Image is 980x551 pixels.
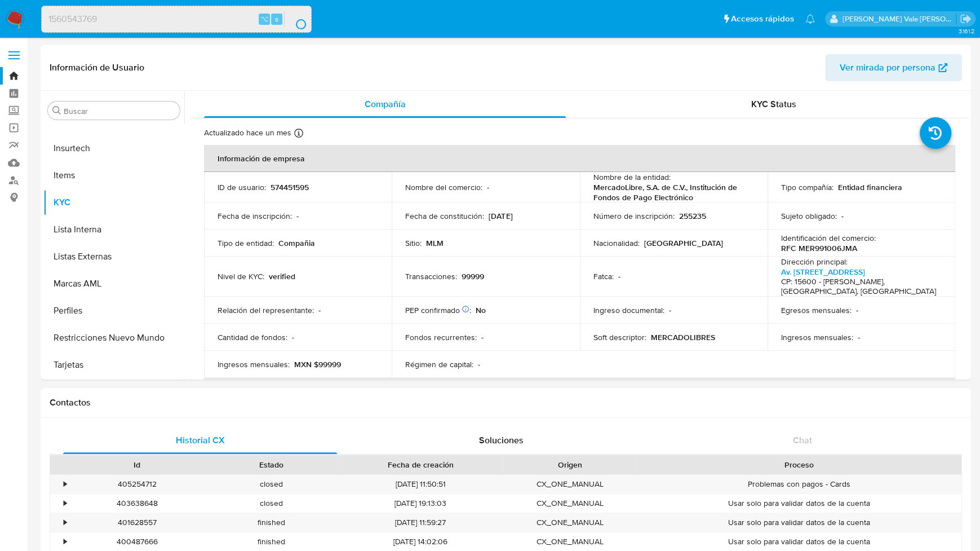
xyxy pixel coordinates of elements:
[593,172,671,182] p: Nombre de la entidad :
[218,359,290,369] p: Ingresos mensuales :
[645,459,954,470] div: Proceso
[476,305,486,315] p: No
[481,332,484,342] p: -
[462,271,484,281] p: 99999
[637,475,961,493] div: Problemas con pagos - Cards
[593,305,664,315] p: Ingreso documental :
[43,162,184,189] button: Items
[593,182,750,202] p: MercadoLibre, S.A. de C.V., Institución de Fondos de Pago Electrónico
[294,359,341,369] p: MXN $99999
[218,182,266,192] p: ID de usuario :
[218,332,287,342] p: Cantidad de fondos :
[637,513,961,532] div: Usar solo para validar datos de la cuenta
[292,332,294,342] p: -
[781,266,865,277] a: Av. [STREET_ADDRESS]
[781,305,852,315] p: Egresos mensuales :
[593,271,614,281] p: Fatca :
[751,98,796,111] span: KYC Status
[339,532,503,551] div: [DATE] 14:02:06
[347,459,495,470] div: Fecha de creación
[278,238,315,248] p: Compañia
[489,211,512,221] p: [DATE]
[271,182,309,192] p: 574451595
[50,62,144,73] h1: Información de Usuario
[339,475,503,493] div: [DATE] 11:50:51
[838,182,902,192] p: Entidad financiera
[204,494,338,513] div: closed
[593,332,646,342] p: Soft descriptor :
[781,257,848,267] p: Dirección principal :
[405,238,422,248] p: Sitio :
[78,459,196,470] div: Id
[64,498,66,509] div: •
[218,271,264,281] p: Nivel de KYC :
[70,513,204,532] div: 401628557
[503,494,637,513] div: CX_ONE_MANUAL
[405,305,471,315] p: PEP confirmado :
[318,305,321,315] p: -
[593,211,675,221] p: Número de inscripción :
[793,434,812,447] span: Chat
[731,13,794,25] span: Accesos rápidos
[405,359,473,369] p: Régimen de capital :
[43,351,184,378] button: Tarjetas
[805,14,815,24] a: Notificaciones
[42,12,311,27] input: Buscar usuario o caso...
[503,475,637,493] div: CX_ONE_MANUAL
[284,11,307,27] button: search-icon
[204,513,338,532] div: finished
[260,14,269,24] span: ⌥
[856,305,858,315] p: -
[275,14,278,24] span: s
[212,459,330,470] div: Estado
[64,517,66,528] div: •
[43,216,184,243] button: Lista Interna
[269,271,295,281] p: verified
[70,475,204,493] div: 405254712
[593,238,640,248] p: Nacionalidad :
[405,211,484,221] p: Fecha de constitución :
[43,270,184,297] button: Marcas AML
[296,211,299,221] p: -
[479,434,524,447] span: Soluciones
[781,233,876,243] p: Identificación del comercio :
[64,106,175,116] input: Buscar
[70,494,204,513] div: 403638648
[405,271,457,281] p: Transacciones :
[618,271,620,281] p: -
[405,182,482,192] p: Nombre del comercio :
[842,14,956,24] p: rene.vale@mercadolibre.com
[781,243,857,253] p: RFC MER991006JMA
[503,532,637,551] div: CX_ONE_MANUAL
[218,305,314,315] p: Relación del representante :
[426,238,444,248] p: MLM
[218,238,274,248] p: Tipo de entidad :
[64,479,66,490] div: •
[487,182,489,192] p: -
[960,13,972,25] a: Salir
[840,54,935,81] span: Ver mirada por persona
[781,277,937,297] h4: CP: 15600 - [PERSON_NAME], [GEOGRAPHIC_DATA], [GEOGRAPHIC_DATA]
[679,211,706,221] p: 255235
[70,532,204,551] div: 400487666
[218,211,292,221] p: Fecha de inscripción :
[339,494,503,513] div: [DATE] 19:13:03
[637,494,961,513] div: Usar solo para validar datos de la cuenta
[405,332,477,342] p: Fondos recurrentes :
[64,536,66,547] div: •
[781,182,833,192] p: Tipo compañía :
[204,378,955,405] th: Datos de contacto
[478,359,480,369] p: -
[43,135,184,162] button: Insurtech
[825,54,962,81] button: Ver mirada por persona
[339,513,503,532] div: [DATE] 11:59:27
[637,532,961,551] div: Usar solo para validar datos de la cuenta
[176,434,225,447] span: Historial CX
[858,332,860,342] p: -
[204,532,338,551] div: finished
[204,475,338,493] div: closed
[204,127,291,138] p: Actualizado hace un mes
[503,513,637,532] div: CX_ONE_MANUAL
[781,332,853,342] p: Ingresos mensuales :
[50,397,962,408] h1: Contactos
